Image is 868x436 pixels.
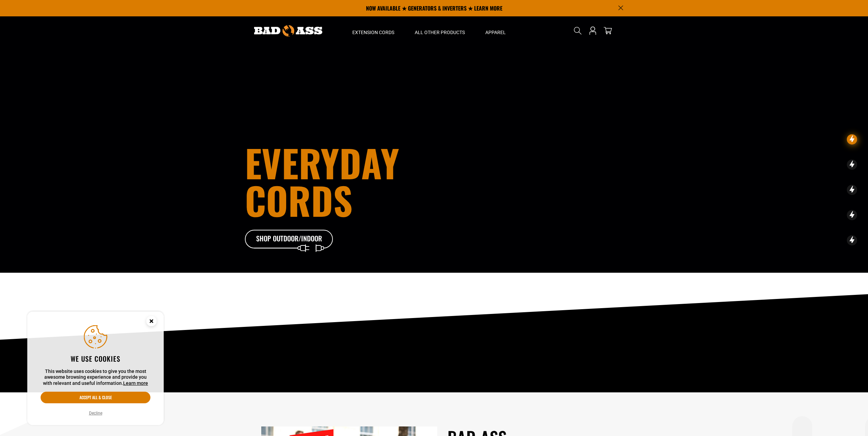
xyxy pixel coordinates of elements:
h2: We use cookies [41,354,150,363]
aside: Cookie Consent [27,312,164,425]
summary: Apparel [475,16,516,45]
p: This website uses cookies to give you the most awesome browsing experience and provide you with r... [41,369,150,387]
summary: All Other Products [404,16,475,45]
span: Extension Cords [352,29,394,35]
span: Apparel [485,29,506,35]
summary: Extension Cords [342,16,404,45]
img: Bad Ass Extension Cords [254,25,322,36]
button: Accept all & close [41,392,150,403]
summary: Search [572,25,583,36]
button: Decline [87,410,104,417]
a: Shop Outdoor/Indoor [245,230,334,249]
span: All Other Products [415,29,465,35]
a: Learn more [123,380,148,386]
h1: Everyday cords [245,144,472,219]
